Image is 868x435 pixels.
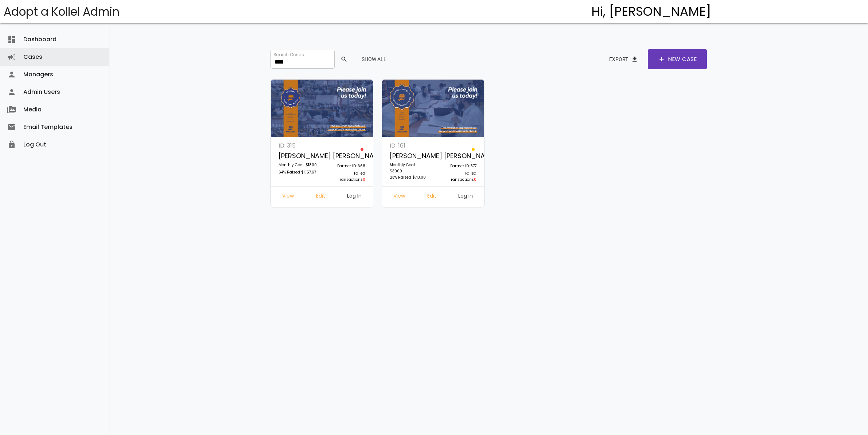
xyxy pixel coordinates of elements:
[7,31,16,48] i: dashboard
[433,141,480,186] a: Partner ID: 377 Failed Transactions0
[437,170,476,183] p: Failed Transactions
[326,170,365,183] p: Failed Transactions
[7,83,16,101] i: person
[382,80,484,137] img: tBgm2UXzC6.qNv30HAGZS.png
[310,190,331,203] a: Edit
[631,53,638,66] span: file_download
[340,53,348,66] span: search
[276,190,300,203] a: View
[452,190,479,203] a: Log In
[658,49,665,69] span: add
[421,190,442,203] a: Edit
[386,141,433,186] a: ID: 161 [PERSON_NAME] [PERSON_NAME] Monthly Goal: $3000 23% Raised $713.00
[390,162,429,174] p: Monthly Goal: $3000
[275,141,322,186] a: ID: 315 [PERSON_NAME] [PERSON_NAME] Monthly Goal: $1800 64% Raised $1,157.67
[279,169,318,176] p: 64% Raised $1,157.67
[356,53,392,66] button: Show All
[591,5,711,19] h4: Hi, [PERSON_NAME]
[271,80,373,137] img: lNFJI31BgA.bseUjMn0dG.jpg
[390,150,429,162] p: [PERSON_NAME] [PERSON_NAME]
[7,66,16,83] i: person
[390,141,429,150] p: ID: 161
[322,141,369,186] a: Partner ID: 668 Failed Transactions0
[335,53,352,66] button: search
[7,118,16,136] i: email
[363,177,365,182] span: 0
[390,174,429,182] p: 23% Raised $713.00
[437,163,476,170] p: Partner ID: 377
[7,101,16,118] i: perm_media
[326,163,365,170] p: Partner ID: 668
[341,190,367,203] a: Log In
[388,190,411,203] a: View
[7,136,16,153] i: lock
[648,49,707,69] a: addNew Case
[279,162,318,169] p: Monthly Goal: $1800
[603,53,644,66] button: Exportfile_download
[7,48,16,66] i: campaign
[279,141,318,150] p: ID: 315
[474,177,476,182] span: 0
[279,150,318,162] p: [PERSON_NAME] [PERSON_NAME]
